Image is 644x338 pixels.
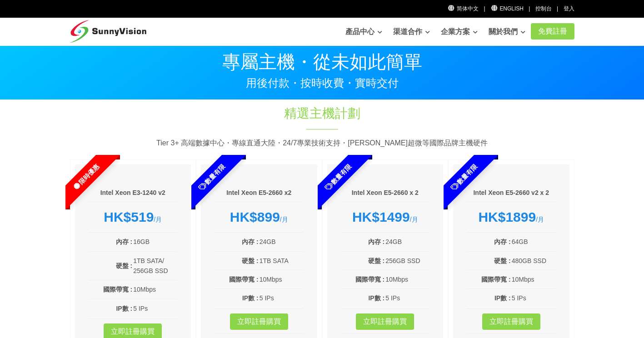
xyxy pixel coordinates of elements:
li: | [557,5,558,13]
b: 內存 : [116,238,133,245]
a: 立即註冊購買 [356,313,414,330]
b: 硬盤 : [494,257,511,264]
b: 國際帶寬 : [103,286,133,293]
b: 國際帶寬 : [481,276,511,283]
div: /月 [215,209,304,225]
h6: Intel Xeon E3-1240 v2 [89,189,178,198]
h6: Intel Xeon E5-2660 x2 [215,189,304,198]
b: 國際帶寬 : [229,276,259,283]
a: 產品中心 [345,23,382,41]
b: 硬盤 : [242,257,259,264]
div: /月 [89,209,178,225]
b: 國際帶寬 : [355,276,385,283]
h6: Intel Xeon E5-2660 v2 x 2 [467,189,556,198]
strong: HK$1899 [478,209,536,224]
strong: HK$1499 [352,209,410,224]
span: 限時優惠 [47,139,124,215]
a: 登入 [564,5,574,12]
a: 立即註冊購買 [230,313,288,330]
td: 1TB SATA [259,255,304,266]
strong: HK$519 [104,209,154,224]
a: 控制台 [535,5,552,12]
a: 關於我們 [489,23,525,41]
td: 480GB SSD [511,255,556,266]
td: 10Mbps [133,284,177,295]
a: English [490,5,524,12]
td: 5 IPs [385,293,429,303]
p: 專屬主機・從未如此簡單 [70,53,574,71]
td: 10Mbps [259,274,304,285]
b: 硬盤 : [368,257,385,264]
td: 24GB [385,236,429,247]
a: 渠道合作 [393,23,430,41]
p: 用後付款・按時收費・實時交付 [70,78,574,89]
a: 免費註冊 [531,23,574,40]
span: 數量有限 [426,139,502,215]
td: 24GB [259,236,304,247]
b: 硬盤 : [116,262,133,269]
b: IP數 : [494,294,511,302]
td: 5 IPs [511,293,556,303]
td: 10Mbps [511,274,556,285]
strong: HK$899 [230,209,280,224]
td: 5 IPs [259,293,304,303]
b: IP數 : [116,305,132,312]
h6: Intel Xeon E5-2660 x 2 [341,189,430,198]
td: 1TB SATA/ 256GB SSD [133,255,177,277]
h1: 精選主機計劃 [171,104,474,122]
li: | [484,5,485,13]
a: 简体中文 [448,5,479,12]
a: 立即註冊購買 [482,313,540,330]
td: 5 IPs [133,303,177,314]
li: | [529,5,530,13]
div: /月 [467,209,556,225]
b: IP數 : [242,294,259,302]
td: 256GB SSD [385,255,429,266]
span: 數量有限 [174,139,250,215]
b: IP數 : [368,294,384,302]
p: Tier 3+ 高端數據中心・專線直通大陸・24/7專業技術支持・[PERSON_NAME]超微等國際品牌主機硬件 [70,137,574,149]
b: 內存 : [242,238,259,245]
b: 內存 : [368,238,385,245]
td: 16GB [133,236,177,247]
td: 64GB [511,236,556,247]
a: 企業方案 [441,23,478,41]
span: 數量有限 [300,139,376,215]
b: 內存 : [494,238,511,245]
td: 10Mbps [385,274,429,285]
div: /月 [341,209,430,225]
